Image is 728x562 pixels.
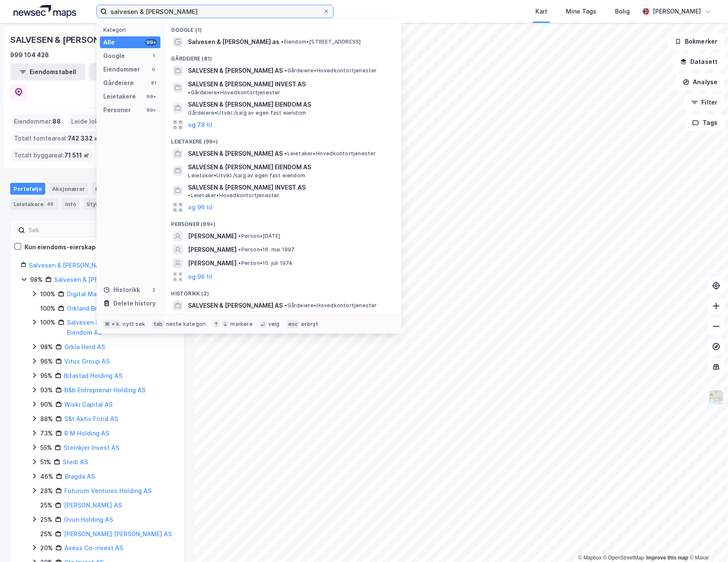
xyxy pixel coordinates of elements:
div: 100% [40,303,55,314]
div: Google [103,51,125,61]
span: Eiendom • [STREET_ADDRESS] [281,39,361,45]
a: Futurum Ventures Holding AS [64,487,152,494]
span: SALVESEN & [PERSON_NAME] INVEST AS [188,182,306,193]
span: SALVESEN & [PERSON_NAME] AS [188,66,283,76]
a: Vitux Group AS [64,358,110,365]
span: SALVESEN & [PERSON_NAME] AS [188,149,283,159]
img: Z [708,389,724,405]
a: Salvesen & [PERSON_NAME] Invest AS [54,276,166,283]
div: Historikk [103,285,140,295]
input: Søk på adresse, matrikkel, gårdeiere, leietakere eller personer [107,5,323,18]
div: [PERSON_NAME] [653,6,701,17]
div: Gårdeiere [103,78,134,88]
div: Eiendommer [92,183,145,195]
span: • [238,233,241,239]
div: 90% [40,399,53,410]
span: • [188,89,190,96]
div: SALVESEN & [PERSON_NAME] AS [10,33,146,47]
span: [PERSON_NAME] [188,231,237,241]
a: S&t Aktiv Fritid AS [64,415,118,422]
div: velg [268,321,280,328]
div: 20% [40,543,53,553]
div: nytt søk [123,321,145,328]
div: 28% [40,486,53,496]
div: Leietakere [10,198,58,210]
div: 96% [40,356,53,366]
div: Personer [103,105,131,115]
button: og 78 til [188,120,212,130]
span: SALVESEN & [PERSON_NAME] EIENDOM AS [188,99,391,110]
div: Eiendommer [103,64,140,74]
div: Alle [103,37,115,47]
div: Gårdeiere (81) [164,49,401,64]
div: Kun eiendoms-eierskap [25,242,96,252]
div: 51% [40,457,51,467]
div: 2 [150,287,157,293]
div: 81 [150,80,157,86]
a: Improve this map [646,555,688,561]
span: [PERSON_NAME] [188,258,237,268]
div: Leietakere [103,91,136,102]
div: Leietakere (99+) [164,132,401,147]
a: Orkland Brikett AS [67,305,121,312]
span: • [284,150,287,157]
input: Søk [25,224,118,237]
a: R M Holding AS [64,430,109,437]
button: Leietakertabell [89,63,164,80]
span: Person • 16. mai 1997 [238,246,295,253]
div: Portefølje [10,183,45,195]
div: 25% [40,529,52,539]
span: [PERSON_NAME] [188,245,237,255]
span: SALVESEN & [PERSON_NAME] AS [188,300,283,311]
a: Mapbox [578,555,601,561]
div: 99+ [145,107,157,113]
div: Personer (99+) [164,214,401,229]
div: Info [62,198,80,210]
button: og 96 til [188,202,212,212]
div: Bolig [615,6,630,17]
div: Historikk (2) [164,284,401,299]
div: Aksjonærer [49,183,88,195]
span: • [238,260,241,266]
button: Filter [684,94,725,111]
div: 46% [40,471,53,482]
div: 1 [150,52,157,59]
div: Eiendommer : [11,115,64,128]
div: 88% [40,414,53,424]
span: 742 332 ㎡ [68,133,100,143]
div: Leide lokasjoner : [68,115,128,128]
a: [PERSON_NAME] [PERSON_NAME] AS [64,530,172,537]
span: Person • [DATE] [238,233,280,240]
div: 25% [40,500,52,510]
div: tab [152,320,165,328]
span: • [284,302,287,309]
span: Salvesen & [PERSON_NAME] as [188,37,279,47]
span: Leietaker • Utvikl./salg av egen fast eiendom [188,172,305,179]
div: Kart [535,6,547,17]
div: 25% [40,515,52,525]
div: 48 [45,200,55,208]
div: Totalt tomteareal : [11,132,103,145]
a: Digital Markedsplass AS [67,290,138,298]
div: 93% [40,385,53,395]
div: 0 [150,66,157,73]
a: Axess Co-invest AS [64,544,123,551]
span: Gårdeiere • Utvikl./salg av egen fast eiendom [188,110,306,116]
button: Datasett [673,53,725,70]
div: Mine Tags [566,6,596,17]
a: B&b Entreprenør Holding AS [64,386,146,394]
div: esc [287,320,300,328]
span: • [188,192,190,198]
a: Wiski Capital AS [64,401,113,408]
iframe: Chat Widget [686,521,728,562]
div: 98% [30,275,43,285]
a: Orkla Herd AS [64,343,105,350]
div: 95% [40,371,52,381]
button: Bokmerker [667,33,725,50]
span: Gårdeiere • Hovedkontortjenester [188,89,280,96]
a: OpenStreetMap [603,555,644,561]
div: 100% [40,317,55,328]
a: Stedi AS [63,458,88,466]
a: Ovun Holding AS [64,516,113,523]
div: 99+ [145,93,157,100]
